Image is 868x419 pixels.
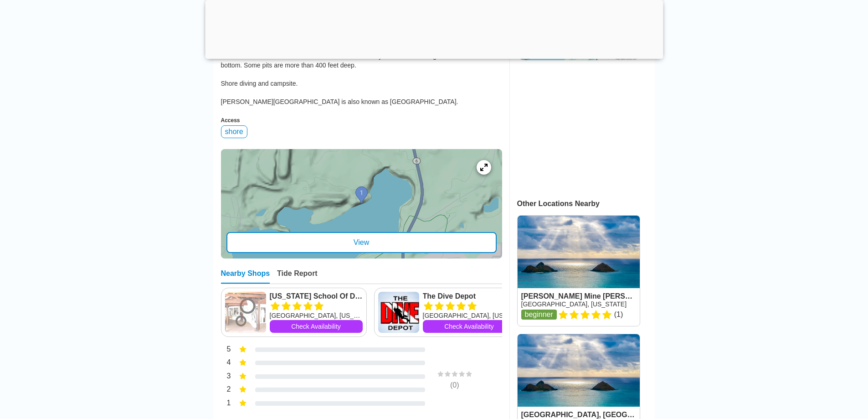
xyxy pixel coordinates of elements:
div: 2 [221,384,231,396]
div: View [226,232,497,253]
div: 4 [221,357,231,369]
div: Tide Report [277,269,318,284]
iframe: Advertisement [517,69,639,183]
img: Minnesota School Of Diving Inc [225,292,266,333]
a: Check Availability [270,320,363,333]
div: ( 0 ) [421,381,489,389]
div: Nearby Shops [221,269,270,284]
a: Check Availability [423,320,516,333]
div: Other Locations Nearby [517,200,655,208]
a: [US_STATE] School Of Diving Inc [270,292,363,301]
div: 3 [221,371,231,383]
div: shore [221,125,247,138]
img: The Dive Depot [378,292,419,333]
div: [GEOGRAPHIC_DATA], [US_STATE] [270,311,363,320]
div: [GEOGRAPHIC_DATA], [US_STATE] [423,311,516,320]
a: The Dive Depot [423,292,516,301]
div: No amenities. Abandoned Iron Ore Mines. Great Visibility and stocked with game fish. Gravel botto... [221,52,502,106]
a: entry mapView [221,149,502,259]
div: Access [221,117,502,124]
div: 5 [221,344,231,356]
div: 1 [221,398,231,410]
